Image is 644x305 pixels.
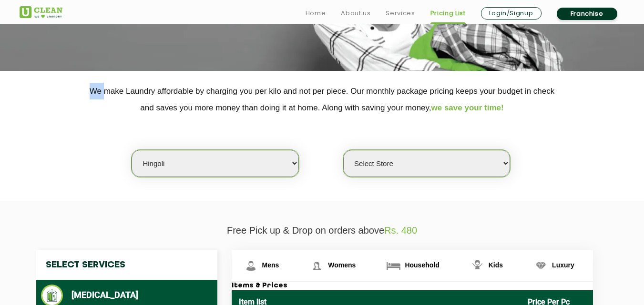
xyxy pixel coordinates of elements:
img: Household [385,257,402,274]
img: Womens [308,257,325,274]
span: Household [405,261,439,269]
a: Franchise [557,8,617,20]
span: Mens [262,261,279,269]
a: Services [386,8,415,19]
span: Luxury [552,261,574,269]
img: Mens [243,257,259,274]
img: Luxury [532,257,549,274]
h3: Items & Prices [232,282,593,290]
img: UClean Laundry and Dry Cleaning [20,6,62,18]
span: Rs. 480 [384,225,417,236]
span: we save your time! [431,103,504,112]
h4: Select Services [36,250,217,280]
p: We make Laundry affordable by charging you per kilo and not per piece. Our monthly package pricin... [20,83,625,116]
span: Womens [328,261,356,269]
a: Home [306,8,326,19]
a: About us [341,8,370,19]
a: Login/Signup [481,7,542,20]
p: Free Pick up & Drop on orders above [20,225,625,236]
img: Kids [469,257,486,274]
a: Pricing List [430,8,466,19]
span: Kids [489,261,503,269]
